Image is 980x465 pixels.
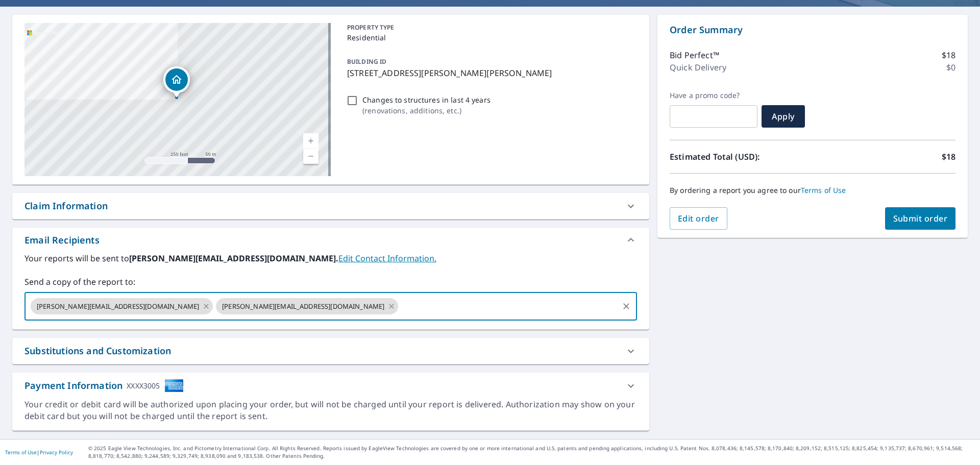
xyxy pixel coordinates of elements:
[24,399,637,422] div: Your credit or debit card will be authorized upon placing your order, but will not be charged unt...
[24,233,100,247] div: Email Recipients
[670,61,726,74] p: Quick Delivery
[338,253,436,264] a: EditContactInfo
[129,253,338,264] b: [PERSON_NAME][EMAIL_ADDRESS][DOMAIN_NAME].
[942,151,955,163] p: $18
[164,379,184,393] img: cardImage
[88,445,975,460] p: © 2025 Eagle View Technologies, Inc. and Pictometry International Corp. All Rights Reserved. Repo...
[770,111,797,122] span: Apply
[670,186,955,195] p: By ordering a report you agree to our
[31,298,213,314] div: [PERSON_NAME][EMAIL_ADDRESS][DOMAIN_NAME]
[942,49,955,61] p: $18
[12,228,649,252] div: Email Recipients
[762,105,805,128] button: Apply
[216,298,398,314] div: [PERSON_NAME][EMAIL_ADDRESS][DOMAIN_NAME]
[347,32,633,43] p: Residential
[347,23,633,32] p: PROPERTY TYPE
[303,149,318,164] a: Current Level 17, Zoom Out
[801,185,846,195] a: Terms of Use
[670,151,813,163] p: Estimated Total (USD):
[31,302,205,311] span: [PERSON_NAME][EMAIL_ADDRESS][DOMAIN_NAME]
[24,379,184,393] div: Payment Information
[40,449,73,456] a: Privacy Policy
[12,338,649,364] div: Substitutions and Customization
[347,67,633,79] p: [STREET_ADDRESS][PERSON_NAME][PERSON_NAME]
[24,276,637,288] label: Send a copy of the report to:
[946,61,955,74] p: $0
[12,193,649,219] div: Claim Information
[893,213,948,224] span: Submit order
[670,49,719,61] p: Bid Perfect™
[362,105,491,116] p: ( renovations, additions, etc. )
[670,207,727,230] button: Edit order
[24,344,171,358] div: Substitutions and Customization
[303,133,318,149] a: Current Level 17, Zoom In
[678,213,719,224] span: Edit order
[885,207,956,230] button: Submit order
[12,373,649,399] div: Payment InformationXXXX3005cardImage
[5,449,37,456] a: Terms of Use
[24,199,108,213] div: Claim Information
[127,379,160,393] div: XXXX3005
[347,57,386,66] p: BUILDING ID
[216,302,390,311] span: [PERSON_NAME][EMAIL_ADDRESS][DOMAIN_NAME]
[163,66,190,98] div: Dropped pin, building 1, Residential property, 1602 Lorimer Rd Glen Burnie, MD 21061
[5,449,73,455] p: |
[670,23,955,37] p: Order Summary
[362,94,491,105] p: Changes to structures in last 4 years
[619,299,633,313] button: Clear
[24,252,637,264] label: Your reports will be sent to
[670,91,757,100] label: Have a promo code?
